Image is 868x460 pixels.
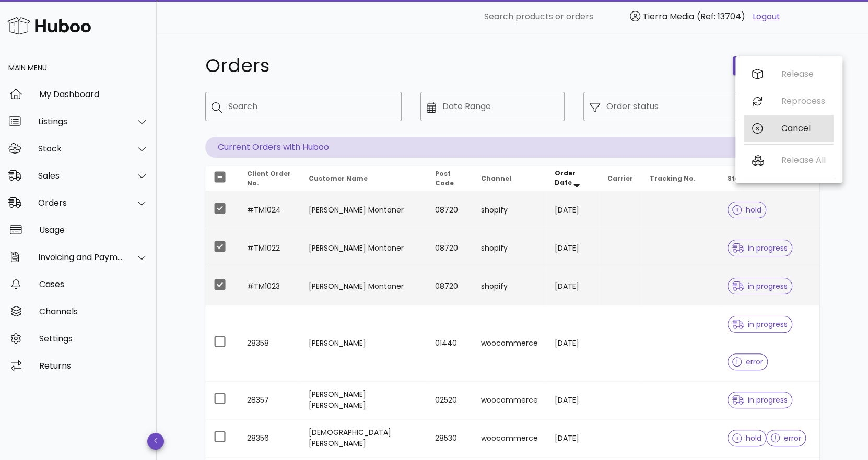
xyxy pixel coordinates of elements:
div: Channels [39,306,148,316]
a: Logout [753,10,780,23]
td: [DATE] [546,419,599,457]
div: Usage [39,225,148,235]
span: in progress [732,396,788,404]
td: 28356 [239,419,300,457]
span: (Ref: 13704) [697,10,745,22]
div: My Dashboard [39,89,148,99]
div: Invoicing and Payments [38,252,123,262]
td: woocommerce [473,419,546,457]
td: 28357 [239,381,300,419]
td: [DATE] [546,191,599,229]
th: Customer Name [300,166,427,191]
span: in progress [732,282,788,290]
th: Channel [473,166,546,191]
th: Client Order No. [239,166,300,191]
span: Client Order No. [247,169,291,187]
span: error [771,434,802,442]
td: #TM1023 [239,267,300,305]
td: [DATE] [546,229,599,267]
td: #TM1024 [239,191,300,229]
span: hold [732,206,761,214]
span: Carrier [607,174,633,183]
span: error [732,358,763,365]
td: woocommerce [473,305,546,381]
span: Channel [481,174,511,183]
td: [DATE] [546,267,599,305]
p: Current Orders with Huboo [205,137,819,158]
td: [PERSON_NAME] Montaner [300,229,427,267]
td: 28358 [239,305,300,381]
td: 01440 [427,305,473,381]
th: Order Date: Sorted descending. Activate to remove sorting. [546,166,599,191]
span: in progress [732,244,788,252]
th: Status [719,166,819,191]
td: shopify [473,267,546,305]
td: [DATE] [546,381,599,419]
td: [PERSON_NAME] [PERSON_NAME] [300,381,427,419]
button: order actions [733,56,819,75]
td: #TM1022 [239,229,300,267]
h1: Orders [205,56,720,75]
div: Listings [38,116,123,126]
div: Cases [39,279,148,289]
td: [PERSON_NAME] Montaner [300,191,427,229]
span: Tierra Media [643,10,694,22]
th: Post Code [427,166,473,191]
td: [DATE] [546,305,599,381]
td: [PERSON_NAME] Montaner [300,267,427,305]
th: Carrier [599,166,641,191]
div: Cancel [781,123,825,133]
div: Orders [38,198,123,208]
td: [PERSON_NAME] [300,305,427,381]
span: in progress [732,321,788,328]
span: Order Date [555,169,576,187]
th: Tracking No. [641,166,719,191]
td: 08720 [427,191,473,229]
span: Post Code [435,169,454,187]
td: 28530 [427,419,473,457]
td: woocommerce [473,381,546,419]
td: [DEMOGRAPHIC_DATA][PERSON_NAME] [300,419,427,457]
span: hold [732,434,761,442]
td: 02520 [427,381,473,419]
span: Status [728,174,759,183]
td: shopify [473,191,546,229]
div: Stock [38,144,123,154]
td: shopify [473,229,546,267]
span: Customer Name [309,174,368,183]
div: Sales [38,171,123,181]
img: Huboo Logo [7,15,91,37]
td: 08720 [427,267,473,305]
div: Settings [39,334,148,344]
td: 08720 [427,229,473,267]
span: Tracking No. [650,174,696,183]
div: Returns [39,361,148,371]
